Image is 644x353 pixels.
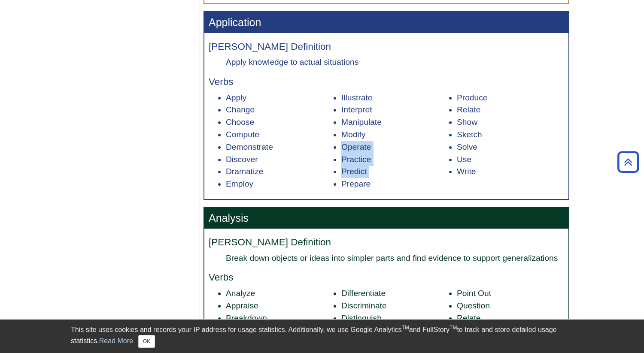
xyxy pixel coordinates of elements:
li: Compute [226,129,333,141]
li: Distinguish [341,312,449,325]
li: Point Out [457,287,564,300]
li: Choose [226,116,333,129]
dd: Apply knowledge to actual situations [226,56,564,68]
li: Discriminate [341,300,449,312]
h3: Application [204,12,568,33]
li: Produce [457,92,564,104]
li: Sketch [457,129,564,141]
sup: TM [401,325,409,331]
h4: [PERSON_NAME] Definition [209,42,564,52]
h4: [PERSON_NAME] Definition [209,237,564,248]
li: Dramatize [226,166,333,178]
li: Demonstrate [226,141,333,154]
li: Appraise [226,300,333,312]
li: Use [457,154,564,166]
li: Differentiate [341,287,449,300]
li: Apply [226,92,333,104]
li: Question [457,300,564,312]
dd: Break down objects or ideas into simpler parts and find evidence to support generalizations [226,252,564,264]
li: Predict [341,166,449,178]
li: Operate [341,141,449,154]
li: Solve [457,141,564,154]
li: Change [226,104,333,116]
li: Write [457,166,564,178]
li: Analyze [226,287,333,300]
button: Close [138,335,155,348]
h4: Verbs [209,272,564,283]
li: Illustrate [341,92,449,104]
li: Show [457,116,564,129]
h3: Analysis [204,208,568,229]
div: This site uses cookies and records your IP address for usage statistics. Additionally, we use Goo... [71,325,573,348]
li: Discover [226,154,333,166]
li: Interpret [341,104,449,116]
li: Modify [341,129,449,141]
li: Practice [341,154,449,166]
a: Read More [99,337,133,344]
sup: TM [450,325,457,331]
li: Relate [457,312,564,325]
a: Back to Top [614,156,642,168]
li: Relate [457,104,564,116]
li: Prepare [341,178,449,190]
li: Employ [226,178,333,190]
li: Breakdown [226,312,333,325]
h4: Verbs [209,77,564,87]
li: Manipulate [341,116,449,129]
